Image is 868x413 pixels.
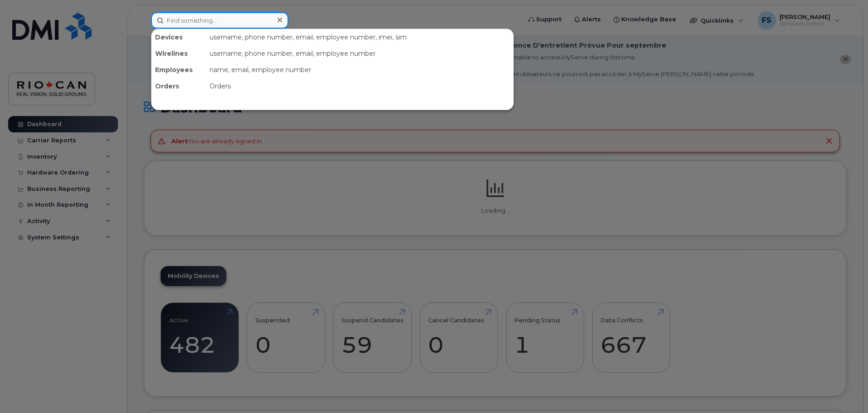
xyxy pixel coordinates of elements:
[151,29,206,45] div: Devices
[151,45,206,62] div: Wirelines
[151,78,206,94] div: Orders
[151,62,206,78] div: Employees
[206,78,513,94] div: Orders
[206,62,513,78] div: name, email, employee number
[206,45,513,62] div: username, phone number, email, employee number
[206,29,513,45] div: username, phone number, email, employee number, imei, sim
